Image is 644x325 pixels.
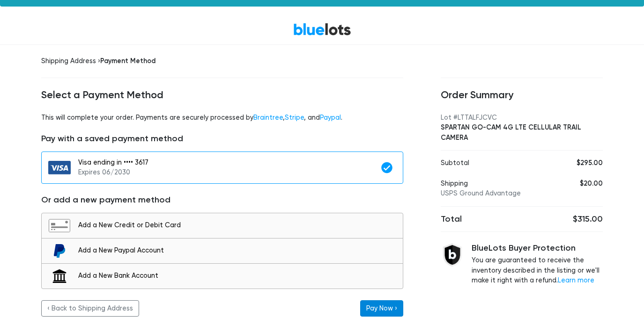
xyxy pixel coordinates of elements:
img: bank_building-47134c95dd6db366968c74e7de1e0c8476399df1e88d702a15913f4c9ea43779.svg [48,269,71,283]
div: Add a New Credit or Debit Card [78,220,398,231]
button: Add a New Credit or Debit Card [41,213,403,238]
span: Expires 06/2030 [78,168,130,176]
a: BlueLots [293,22,351,36]
div: $20.00 [558,179,603,189]
p: This will complete your order. Payments are securely processed by , , and . [41,113,403,123]
h5: Pay with a saved payment method [41,134,403,144]
div: $295.00 [558,158,603,168]
div: SPARTAN GO-CAM 4G LTE CELLULAR TRAIL CAMERA [441,123,603,143]
a: Stripe [285,114,304,122]
div: Add a New Bank Account [78,271,398,281]
button: Add a New Bank Account [41,263,403,289]
div: Add a New Paypal Account [78,246,398,256]
h4: Select a Payment Method [41,89,403,101]
div: You are guaranteed to receive the inventory described in the listing or we'll make it right with ... [472,243,603,285]
button: Visa ending in •••• 3617 Expires 06/2030 [41,152,403,184]
h5: Or add a new payment method [41,195,403,205]
a: Braintree [253,114,283,122]
div: Subtotal [434,158,551,168]
h5: BlueLots Buyer Protection [472,243,603,253]
a: ‹ Back to Shipping Address [41,300,139,317]
img: buyer_protection_shield-3b65640a83011c7d3ede35a8e5a80bfdfaa6a97447f0071c1475b91a4b0b3d01.png [441,243,464,267]
img: paypal-e45154e64af83914f1bfc5ccaef5e45ad9219bcc487a140f8d53ba0aa7adc10c.svg [48,244,71,258]
h5: $315.00 [529,214,603,224]
img: credit_card4-aa67a425a2d22b74fb5ad9a7b6498f45fc14ea0603bbdb5b951528953f6bd625.svg [48,219,71,232]
span: Payment Method [100,57,155,65]
div: Shipping Address › [41,56,403,66]
h5: Total [441,214,515,224]
img: visa-751c4b62a0d41106b8e9c576cbc0dd8204441fef9625e62f6b0c62b28c43993a.svg [48,161,71,174]
a: Learn more [558,276,594,284]
h4: Order Summary [441,89,603,101]
div: Lot #LTTALFJCVC [441,113,603,123]
img: _ionicons_svg_md-checkmark-circle-blue-7dbdca65b30a3cfc78e66c3e8baa9e4101c968334466022a0ada57e5ab... [376,161,398,174]
button: Pay Now › [360,300,403,317]
button: Add a New Paypal Account [41,238,403,264]
a: Paypal [320,114,341,122]
span: USPS Ground Advantage [441,189,521,197]
div: Shipping [434,179,551,199]
div: Visa ending in •••• 3617 [78,158,376,178]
